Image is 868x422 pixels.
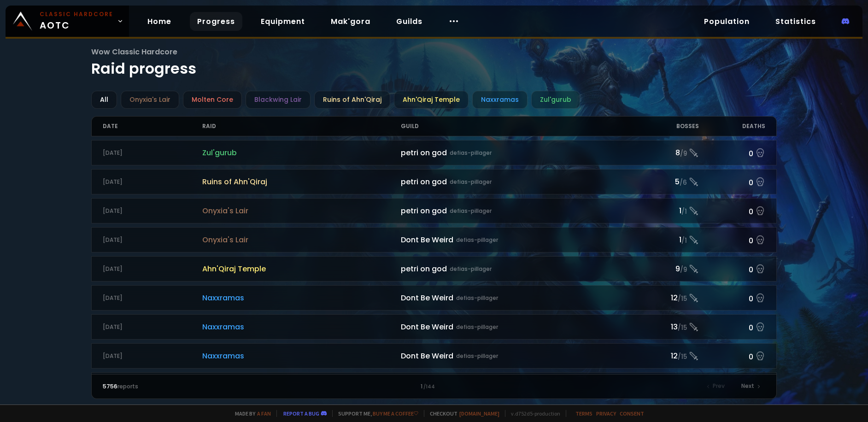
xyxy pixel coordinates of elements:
small: / 9 [680,149,687,158]
div: Ruins of Ahn'Qiraj [314,91,390,109]
div: 0 [699,204,765,217]
span: Made by [229,410,271,417]
span: Ruins of Ahn'Qiraj [202,176,401,188]
div: Dont Be Weird [401,234,633,246]
div: 12 [633,350,699,362]
div: petri on god [401,176,633,188]
span: Onyxia's Lair [202,205,401,217]
span: Onyxia's Lair [202,234,401,246]
a: [DATE]NaxxramasDont Be Weirddefias-pillager13/150 [91,314,777,340]
div: Next [736,380,765,393]
small: defias-pillager [456,352,498,360]
small: / 144 [423,383,435,391]
small: defias-pillager [450,149,492,157]
a: [DATE]Ruins of Ahn'Qirajpetri on goddefias-pillager5/60 [91,169,777,194]
small: defias-pillager [450,207,492,215]
div: 0 [699,349,765,363]
small: / 15 [678,352,687,362]
div: Raid [202,117,401,136]
div: 12 [633,292,699,304]
span: Naxxramas [202,321,401,333]
a: Mak'gora [323,12,378,31]
a: Progress [190,12,242,31]
div: Dont Be Weird [401,350,633,362]
div: 8 [633,147,699,158]
div: 1 [633,234,699,246]
div: Onyxia's Lair [121,91,179,109]
div: 0 [699,233,765,246]
div: Ahn'Qiraj Temple [394,91,469,109]
small: / 1 [681,236,687,246]
span: Checkout [424,410,499,417]
div: 0 [699,175,765,188]
span: AOTC [40,10,113,32]
div: 9 [633,263,699,275]
div: Naxxramas [472,91,528,109]
small: Classic Hardcore [40,10,113,18]
h1: Raid progress [91,46,777,80]
a: Consent [620,410,644,417]
small: / 6 [680,178,687,188]
span: v. d752d5 - production [505,410,560,417]
div: [DATE] [103,178,202,186]
small: / 15 [678,323,687,333]
div: Deaths [699,117,765,136]
a: Guilds [389,12,430,31]
small: defias-pillager [450,178,492,186]
span: Ahn'Qiraj Temple [202,263,401,275]
div: 1 [269,382,600,391]
div: Guild [401,117,633,136]
div: [DATE] [103,352,202,360]
div: Molten Core [183,91,242,109]
a: Classic HardcoreAOTC [6,6,129,37]
small: / 1 [681,207,687,217]
small: / 15 [678,294,687,304]
div: 0 [699,262,765,275]
a: Statistics [768,12,823,31]
div: reports [103,382,269,391]
small: defias-pillager [456,236,498,244]
div: 1 [633,205,699,217]
span: Support me, [332,410,418,417]
a: [DATE]Onyxia's LairDont Be Weirddefias-pillager1/10 [91,227,777,252]
div: [DATE] [103,207,202,215]
small: / 9 [680,265,687,275]
div: [DATE] [103,294,202,302]
div: Blackwing Lair [246,91,311,109]
div: Date [103,117,202,136]
div: Zul'gurub [531,91,580,109]
small: defias-pillager [456,294,498,302]
a: Buy me a coffee [373,410,418,417]
small: defias-pillager [456,323,498,331]
div: Prev [702,380,730,393]
div: All [91,91,117,109]
a: Equipment [253,12,312,31]
a: [DATE]Onyxia's Lairpetri on goddefias-pillager1/10 [91,198,777,223]
div: 0 [699,146,765,159]
div: 13 [633,321,699,333]
div: petri on god [401,263,633,275]
div: [DATE] [103,236,202,244]
span: Zul'gurub [202,147,401,158]
div: [DATE] [103,265,202,273]
a: Population [697,12,757,31]
a: [DATE]Ahn'Qiraj Templepetri on goddefias-pillager9/90 [91,256,777,281]
span: Wow Classic Hardcore [91,46,777,58]
a: [DOMAIN_NAME] [459,410,499,417]
a: [DATE]NaxxramasDont Be Weirddefias-pillager12/150 [91,285,777,311]
span: Naxxramas [202,350,401,362]
div: petri on god [401,205,633,217]
div: 5 [633,176,699,188]
div: [DATE] [103,323,202,331]
div: Bosses [633,117,699,136]
a: [DATE]Zul'gurubHC Elitedefias-pillager9/90 [91,372,777,398]
span: Naxxramas [202,292,401,304]
div: petri on god [401,147,633,158]
span: 5756 [103,382,117,390]
a: [DATE]Zul'gurubpetri on goddefias-pillager8/90 [91,140,777,165]
div: 0 [699,320,765,334]
div: [DATE] [103,149,202,157]
a: a fan [257,410,271,417]
small: defias-pillager [450,265,492,273]
a: [DATE]NaxxramasDont Be Weirddefias-pillager12/150 [91,343,777,369]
